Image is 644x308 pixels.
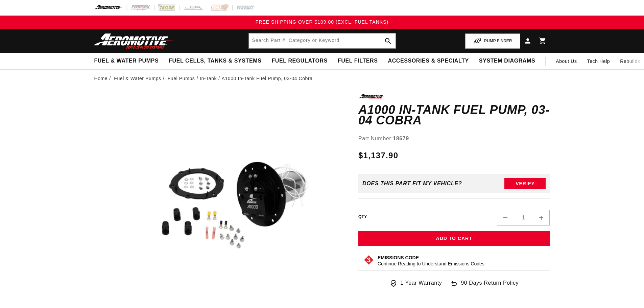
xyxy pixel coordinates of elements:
[358,134,550,143] div: Part Number:
[465,33,520,49] button: PUMP FINDER
[271,57,327,65] span: Fuel Regulators
[362,181,462,187] div: Does This part fit My vehicle?
[582,53,615,69] summary: Tech Help
[200,75,222,82] li: In-Tank
[381,33,396,48] button: search button
[474,53,540,69] summary: System Diagrams
[450,279,519,294] a: 90 Days Return Policy
[389,279,442,287] a: 1 Year Warranty
[94,75,550,82] nav: breadcrumbs
[358,214,367,220] label: QTY
[358,231,550,246] button: Add to Cart
[94,57,159,65] span: Fuel & Water Pumps
[479,57,535,65] span: System Diagrams
[256,19,388,25] span: FREE SHIPPING OVER $109.00 (EXCL. FUEL TANKS)
[400,279,442,287] span: 1 Year Warranty
[94,75,108,82] a: Home
[92,33,176,49] img: Aeromotive
[620,57,640,65] span: Rebuilds
[249,33,396,48] input: Search by Part Number, Category or Keyword
[378,261,484,267] p: Continue Reading to Understand Emissions Codes
[393,136,409,141] strong: 18679
[556,58,577,64] span: About Us
[378,255,484,267] button: Emissions CodeContinue Reading to Understand Emissions Codes
[169,57,261,65] span: Fuel Cells, Tanks & Systems
[266,53,332,69] summary: Fuel Regulators
[222,75,313,82] li: A1000 In-Tank Fuel Pump, 03-04 Cobra
[388,57,469,65] span: Accessories & Specialty
[587,57,610,65] span: Tech Help
[461,279,519,294] span: 90 Days Return Policy
[378,255,419,260] strong: Emissions Code
[333,53,383,69] summary: Fuel Filters
[504,178,546,189] button: Verify
[363,255,374,265] img: Emissions code
[358,149,398,162] span: $1,137.90
[114,75,161,82] a: Fuel & Water Pumps
[383,53,474,69] summary: Accessories & Specialty
[551,53,582,69] a: About Us
[168,75,195,82] a: Fuel Pumps
[358,104,550,126] h1: A1000 In-Tank Fuel Pump, 03-04 Cobra
[89,53,164,69] summary: Fuel & Water Pumps
[338,57,378,65] span: Fuel Filters
[164,53,266,69] summary: Fuel Cells, Tanks & Systems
